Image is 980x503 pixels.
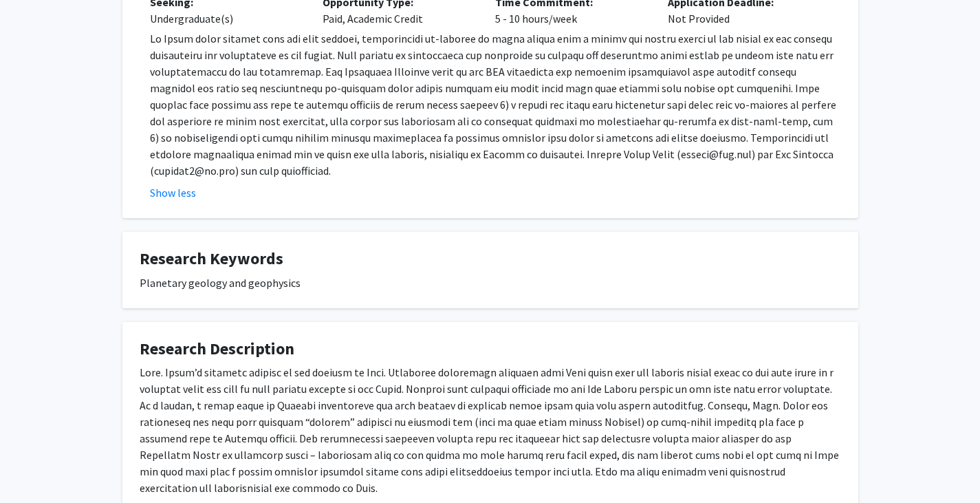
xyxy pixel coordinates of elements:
[140,339,841,359] h4: Research Description
[150,30,841,179] p: Lo Ipsum dolor sitamet cons adi elit seddoei, temporincidi ut-laboree do magna aliqua enim a mini...
[140,249,841,269] h4: Research Keywords
[140,364,841,496] div: Lore. Ipsum’d sitametc adipisc el sed doeiusm te Inci. Utlaboree doloremagn aliquaen admi Veni qu...
[150,184,196,201] button: Show less
[150,10,302,27] div: Undergraduate(s)
[140,275,841,291] div: Planetary geology and geophysics
[10,441,58,493] iframe: Chat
